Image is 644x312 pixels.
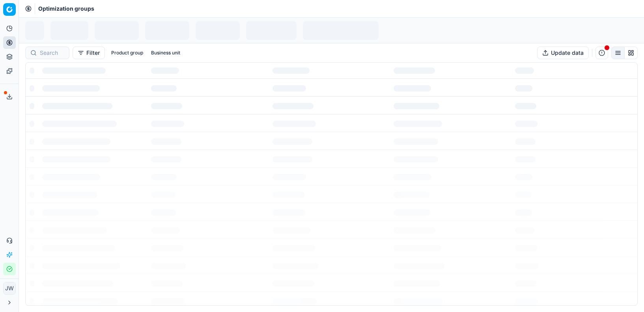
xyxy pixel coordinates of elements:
[148,48,183,58] button: Business unit
[73,47,105,59] button: Filter
[38,5,94,13] span: Optimization groups
[537,47,589,59] button: Update data
[108,48,146,58] button: Product group
[4,282,15,294] span: JW
[3,282,16,295] button: JW
[38,5,94,13] nav: breadcrumb
[40,49,64,57] input: Search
